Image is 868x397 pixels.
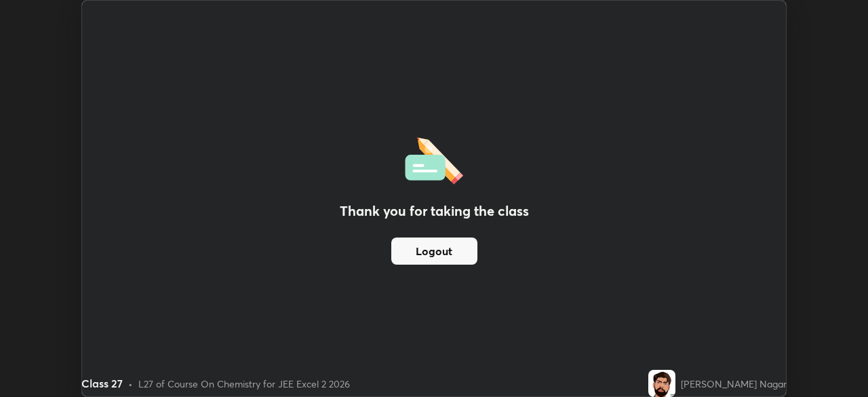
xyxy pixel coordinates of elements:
[340,201,529,221] h2: Thank you for taking the class
[81,375,123,392] div: Class 27
[128,377,133,391] div: •
[648,370,675,397] img: 8a6df0ca86aa4bafae21e328bd8b9af3.jpg
[391,238,477,265] button: Logout
[138,377,350,391] div: L27 of Course On Chemistry for JEE Excel 2 2026
[405,133,463,185] img: offlineFeedback.1438e8b3.svg
[681,377,787,391] div: [PERSON_NAME] Nagar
